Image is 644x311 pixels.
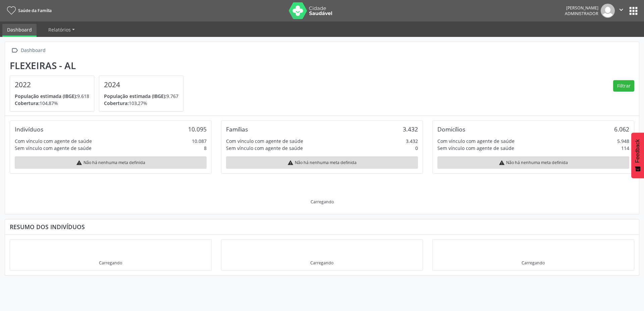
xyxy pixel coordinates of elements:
[621,145,629,152] div: 114
[104,81,178,89] h4: 2024
[403,125,418,133] div: 3.432
[226,156,418,169] div: Não há nenhuma meta definida
[19,46,47,55] div: Dashboard
[5,5,52,16] a: Saúde da Família
[631,133,644,178] button: Feedback - Mostrar pesquisa
[15,125,43,133] div: Indivíduos
[10,60,188,71] div: Flexeiras - AL
[188,125,207,133] div: 10.095
[565,5,598,11] div: [PERSON_NAME]
[437,138,515,145] div: Com vínculo com agente de saúde
[565,11,598,16] span: Administrador
[10,223,634,230] div: Resumo dos indivíduos
[613,80,634,92] button: Filtrar
[437,145,514,152] div: Sem vínculo com agente de saúde
[2,24,37,37] a: Dashboard
[15,138,92,145] div: Com vínculo com agente de saúde
[15,145,92,152] div: Sem vínculo com agente de saúde
[614,125,629,133] div: 6.062
[287,160,293,166] i: warning
[104,100,129,106] span: Cobertura:
[15,93,77,99] span: População estimada (IBGE):
[226,145,303,152] div: Sem vínculo com agente de saúde
[44,24,79,36] a: Relatórios
[104,93,166,99] span: População estimada (IBGE):
[15,93,89,100] p: 9.618
[311,199,334,205] div: Carregando
[615,4,628,18] button: 
[406,138,418,145] div: 3.432
[226,125,248,133] div: Famílias
[15,81,89,89] h4: 2022
[15,100,89,107] p: 104,87%
[499,160,505,166] i: warning
[76,160,82,166] i: warning
[99,260,122,266] div: Carregando
[10,46,47,55] a:  Dashboard
[10,46,19,55] i: 
[437,156,629,169] div: Não há nenhuma meta definida
[522,260,545,266] div: Carregando
[204,145,207,152] div: 8
[104,100,178,107] p: 103,27%
[104,93,178,100] p: 9.767
[48,27,71,33] span: Relatórios
[15,100,40,106] span: Cobertura:
[628,5,639,17] button: apps
[415,145,418,152] div: 0
[226,138,303,145] div: Com vínculo com agente de saúde
[617,138,629,145] div: 5.948
[15,156,207,169] div: Não há nenhuma meta definida
[18,8,52,13] span: Saúde da Família
[635,139,641,163] span: Feedback
[192,138,207,145] div: 10.087
[601,4,615,18] img: img
[437,125,465,133] div: Domicílios
[310,260,333,266] div: Carregando
[618,6,625,13] i: 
